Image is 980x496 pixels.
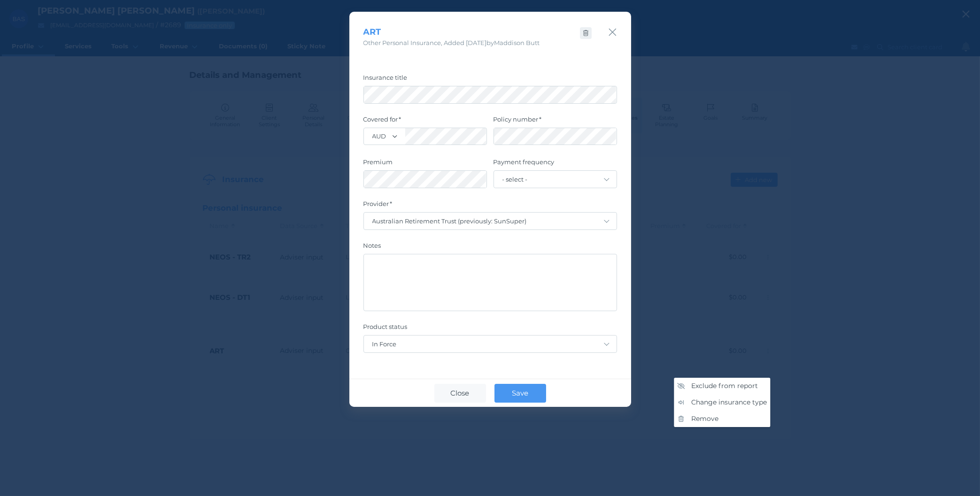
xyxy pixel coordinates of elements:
[363,242,617,254] label: Notes
[512,389,528,397] span: Save
[494,384,546,403] button: Save
[363,27,381,37] span: ART
[494,158,617,170] label: Payment frequency
[494,115,617,128] label: Policy number
[363,323,617,335] label: Product status
[363,158,487,170] label: Premium
[608,26,617,38] button: Close
[691,414,718,423] span: Remove
[363,115,487,128] label: Covered for
[434,384,486,403] button: Close
[363,74,617,86] label: Insurance title
[446,389,474,397] span: Close
[363,200,617,212] label: Provider
[691,398,767,406] span: Change insurance type
[691,382,758,390] span: Exclude from report
[363,39,540,46] span: Other Personal Insurance , Added [DATE] by Maddison Butt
